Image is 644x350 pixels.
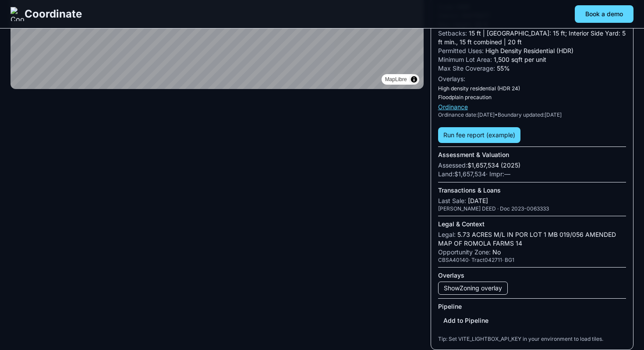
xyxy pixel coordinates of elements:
[438,161,467,169] span: Assessed:
[438,94,626,101] li: Floodplain precaution
[438,302,626,311] div: Pipeline
[438,29,467,37] span: Setbacks:
[438,47,484,54] span: Permitted Uses:
[438,56,492,63] span: Minimum Lot Area:
[409,74,419,85] summary: Toggle attribution
[438,220,626,229] div: Legal & Context
[438,257,626,264] div: CBSA 40140 · Tract 042711 · BG 1
[438,46,626,55] div: High Density Residential (HDR)
[385,76,407,82] a: MapLibre
[438,111,495,118] span: Ordinance date: [DATE]
[438,103,468,111] a: Ordinance
[438,205,626,212] div: [PERSON_NAME] DEED · Doc 2023-0063333
[438,186,626,195] div: Transactions & Loans
[438,55,626,64] div: 1,500 sqft per unit
[438,230,626,248] div: 5.73 ACRES M/L IN POR LOT 1 MB 019/056 AMENDED MAP OF ROMOLA FARMS 14
[11,7,82,21] a: Coordinate
[438,127,520,143] a: Run fee report (example)
[438,313,494,329] button: Add to Pipeline
[438,29,626,46] div: 15 ft | [GEOGRAPHIC_DATA]: 15 ft; Interior Side Yard: 5 ft min., 15 ft combined | 20 ft
[438,231,456,238] span: Legal:
[575,5,633,23] button: Book a demo
[495,111,562,118] span: • Boundary updated: [DATE]
[438,248,626,257] div: No
[438,170,626,179] div: Land: $1,657,534 · Impr: —
[438,197,466,204] span: Last Sale:
[438,282,508,295] button: ShowZoning overlay
[438,64,626,73] div: 55%
[438,271,626,280] div: Overlays
[438,85,626,92] li: High density residential (HDR 24)
[438,64,495,72] span: Max Site Coverage:
[438,75,626,83] div: Overlays:
[438,336,626,343] div: Tip: Set VITE_LIGHTBOX_API_KEY in your environment to load tiles.
[438,248,491,256] span: Opportunity Zone:
[11,7,25,21] img: Coordinate
[438,161,626,170] div: $ 1,657,534 (2025)
[438,196,626,205] div: [DATE]
[25,7,82,21] span: Coordinate
[438,150,626,159] div: Assessment & Valuation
